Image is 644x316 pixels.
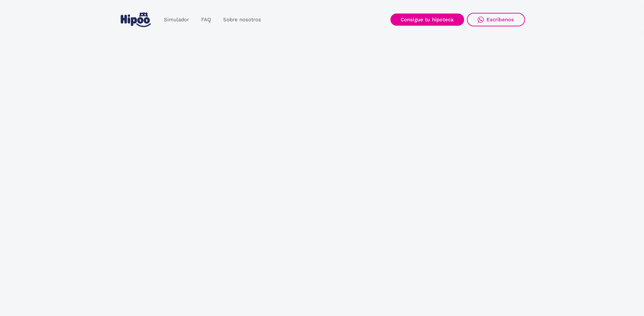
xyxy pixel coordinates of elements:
[467,13,525,26] a: Escríbenos
[217,13,267,26] a: Sobre nosotros
[158,13,195,26] a: Simulador
[390,14,464,26] a: Consigue tu hipoteca
[195,13,217,26] a: FAQ
[119,10,152,30] a: home
[486,17,514,23] div: Escríbenos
